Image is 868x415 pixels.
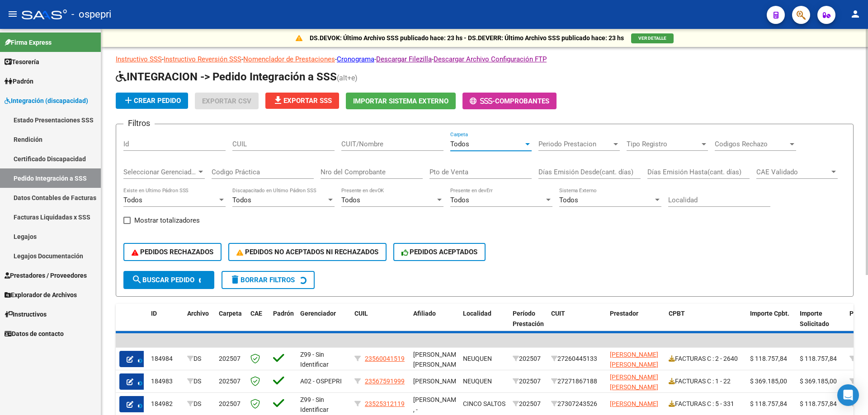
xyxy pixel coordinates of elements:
[463,378,492,385] span: NEUQUEN
[116,70,337,83] span: INTEGRACION -> Pedido Integración a SSS
[351,304,410,344] datatable-header-cell: CUIL
[353,97,448,105] span: Importar Sistema Externo
[610,373,658,391] span: [PERSON_NAME] [PERSON_NAME]
[123,117,155,130] h3: Filtros
[5,290,77,300] span: Explorador de Archivos
[627,140,700,148] span: Tipo Registro
[750,310,789,317] span: Importe Cpbt.
[354,310,368,317] span: CUIL
[273,95,283,106] mat-icon: file_download
[669,354,743,364] div: FACTURAS C : 2 - 2640
[151,354,180,364] div: 184984
[715,140,788,148] span: Codigos Rechazo
[413,378,462,385] span: [PERSON_NAME]
[132,248,213,256] span: PEDIDOS RECHAZADOS
[450,140,469,148] span: Todos
[551,399,603,409] div: 27307243526
[631,33,674,43] button: VER DETALLE
[669,399,743,409] div: FACTURAS C : 5 - 331
[123,95,134,106] mat-icon: add
[219,400,241,407] span: 202507
[5,329,64,339] span: Datos de contacto
[202,97,251,105] span: Exportar CSV
[513,310,544,327] span: Período Prestación
[750,400,787,407] span: $ 118.757,84
[219,378,241,385] span: 202507
[123,168,197,176] span: Seleccionar Gerenciador
[187,376,212,387] div: DS
[269,304,297,344] datatable-header-cell: Padrón
[610,400,658,407] span: [PERSON_NAME]
[230,274,241,285] mat-icon: delete
[513,354,544,364] div: 202507
[7,9,18,19] mat-icon: menu
[365,400,405,407] span: 23525312119
[393,243,486,261] button: PEDIDOS ACEPTADOS
[800,355,837,362] span: $ 118.757,84
[151,399,180,409] div: 184982
[800,378,837,385] span: $ 369.185,00
[132,274,142,285] mat-icon: search
[123,271,214,289] button: Buscar Pedido
[116,54,854,64] p: - - - - -
[341,196,360,204] span: Todos
[187,399,212,409] div: DS
[116,55,162,63] a: Instructivo SSS
[413,396,462,414] span: [PERSON_NAME] , -
[547,304,606,344] datatable-header-cell: CUIT
[495,97,549,105] span: Comprobantes
[669,310,685,317] span: CPBT
[222,271,315,289] button: Borrar Filtros
[756,168,830,176] span: CAE Validado
[551,354,603,364] div: 27260445133
[410,304,459,344] datatable-header-cell: Afiliado
[513,376,544,387] div: 202507
[187,310,209,317] span: Archivo
[151,376,180,387] div: 184983
[243,55,335,63] a: Nomenclador de Prestaciones
[837,384,859,406] div: Open Intercom Messenger
[638,36,666,41] span: VER DETALLE
[610,310,638,317] span: Prestador
[365,378,405,385] span: 23567591999
[71,5,111,24] span: - ospepri
[337,55,374,63] a: Cronograma
[228,243,387,261] button: PEDIDOS NO ACEPTADOS NI RECHAZADOS
[365,355,405,362] span: 23560041519
[151,310,157,317] span: ID
[413,310,436,317] span: Afiliado
[134,215,200,226] span: Mostrar totalizadores
[250,310,262,317] span: CAE
[746,304,796,344] datatable-header-cell: Importe Cpbt.
[413,351,462,379] span: [PERSON_NAME] [PERSON_NAME] , -
[5,57,39,67] span: Tesorería
[462,93,557,109] button: -Comprobantes
[123,97,181,105] span: Crear Pedido
[513,399,544,409] div: 202507
[247,304,269,344] datatable-header-cell: CAE
[123,243,222,261] button: PEDIDOS RECHAZADOS
[195,93,259,109] button: Exportar CSV
[215,304,247,344] datatable-header-cell: Carpeta
[551,310,565,317] span: CUIT
[538,140,612,148] span: Periodo Prestacion
[463,310,491,317] span: Localidad
[750,378,787,385] span: $ 369.185,00
[236,248,378,256] span: PEDIDOS NO ACEPTADOS NI RECHAZADOS
[606,304,665,344] datatable-header-cell: Prestador
[297,304,351,344] datatable-header-cell: Gerenciador
[187,354,212,364] div: DS
[232,196,251,204] span: Todos
[147,304,184,344] datatable-header-cell: ID
[401,248,478,256] span: PEDIDOS ACEPTADOS
[300,351,329,368] span: Z99 - Sin Identificar
[463,400,505,407] span: CINCO SALTOS
[459,304,509,344] datatable-header-cell: Localidad
[184,304,215,344] datatable-header-cell: Archivo
[310,33,624,43] p: DS.DEVOK: Último Archivo SSS publicado hace: 23 hs - DS.DEVERR: Último Archivo SSS publicado hace...
[850,9,861,19] mat-icon: person
[337,74,358,82] span: (alt+e)
[300,310,336,317] span: Gerenciador
[750,355,787,362] span: $ 118.757,84
[450,196,469,204] span: Todos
